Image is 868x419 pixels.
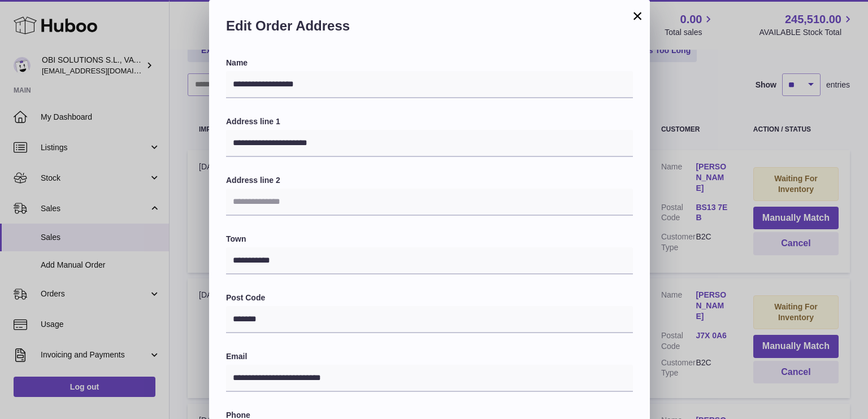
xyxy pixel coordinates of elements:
label: Name [226,58,633,68]
label: Post Code [226,293,633,303]
button: × [631,9,644,23]
label: Address line 2 [226,175,633,186]
label: Email [226,351,633,362]
h2: Edit Order Address [226,17,633,41]
label: Town [226,234,633,245]
label: Address line 1 [226,116,633,127]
